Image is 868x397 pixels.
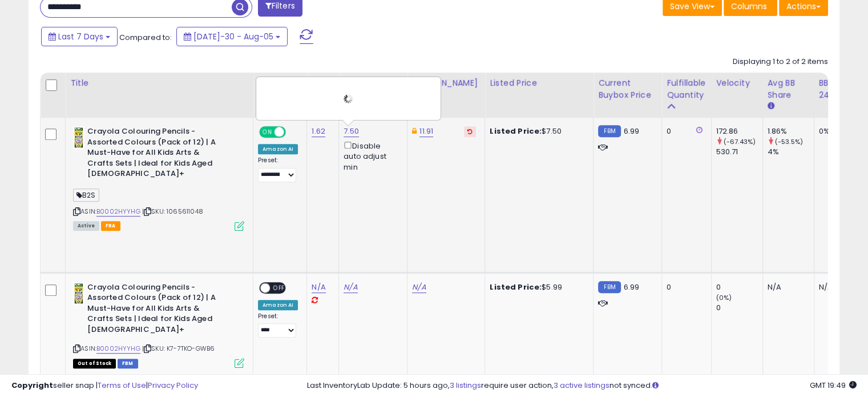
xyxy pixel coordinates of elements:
div: Velocity [716,77,758,89]
span: [DATE]-30 - Aug-05 [193,31,273,42]
span: ON [260,127,274,137]
button: Last 7 Days [41,27,118,46]
div: 0 [667,282,702,292]
div: $7.50 [490,126,584,137]
div: 172.86 [716,126,762,137]
div: N/A [768,282,805,292]
a: 7.50 [344,126,359,137]
span: | SKU: K7-7TKO-GWB6 [142,344,215,353]
b: Crayola Colouring Pencils - Assorted Colours (Pack of 12) | A Must-Have for All Kids Arts & Craft... [87,282,226,338]
a: 1.62 [312,126,325,137]
a: Privacy Policy [148,380,198,391]
div: Displaying 1 to 2 of 2 items [733,57,828,67]
strong: Copyright [11,380,53,391]
div: seller snap | | [11,380,198,391]
div: [PERSON_NAME] [412,77,480,89]
span: 6.99 [624,126,640,137]
button: [DATE]-30 - Aug-05 [176,27,288,46]
span: OFF [284,127,302,137]
div: 0 [716,303,762,313]
a: B0002HYYHG [96,344,140,354]
small: FBM [598,125,620,137]
b: Listed Price: [490,282,542,292]
div: 4% [768,147,814,157]
img: 413hKQ6uquS._SL40_.jpg [73,126,84,149]
a: N/A [344,282,357,293]
div: N/A [819,282,857,292]
span: 6.99 [624,282,640,292]
div: 0 [667,126,702,137]
span: All listings currently available for purchase on Amazon [73,221,99,231]
span: Columns [731,1,767,12]
div: 0% [819,126,857,137]
div: Fulfillable Quantity [667,77,706,101]
a: 11.91 [419,126,433,137]
a: Terms of Use [98,380,146,391]
span: All listings that are currently out of stock and unavailable for purchase on Amazon [73,359,116,368]
small: (-67.43%) [724,137,756,146]
div: Disable auto adjust min [344,139,398,173]
div: Preset: [258,312,298,338]
span: 2025-08-13 19:49 GMT [810,380,857,391]
div: Amazon AI [258,144,298,154]
span: Last 7 Days [58,31,103,42]
a: N/A [412,282,426,293]
span: B2S [73,189,99,202]
div: 0 [716,282,762,292]
span: FBA [101,221,120,231]
a: N/A [312,282,325,293]
div: Listed Price [490,77,588,89]
b: Listed Price: [490,126,542,137]
img: 413hKQ6uquS._SL40_.jpg [73,282,84,305]
a: B0002HYYHG [96,207,140,216]
small: (0%) [716,293,732,302]
a: 3 active listings [554,380,609,391]
div: Title [70,77,248,89]
b: Crayola Colouring Pencils - Assorted Colours (Pack of 12) | A Must-Have for All Kids Arts & Craft... [87,126,226,182]
div: Last InventoryLab Update: 5 hours ago, require user action, not synced. [307,380,857,391]
div: Amazon AI [258,300,298,310]
div: $5.99 [490,282,584,292]
span: Compared to: [119,32,172,43]
span: FBM [118,359,138,368]
div: Preset: [258,157,298,182]
span: OFF [270,283,288,292]
small: FBM [598,281,620,293]
small: (-53.5%) [775,137,803,146]
small: Avg BB Share. [768,101,774,111]
div: ASIN: [73,282,244,367]
div: Avg BB Share [768,77,809,101]
div: 530.71 [716,147,762,157]
div: ASIN: [73,126,244,229]
div: BB Share 24h. [819,77,861,101]
a: 3 listings [450,380,481,391]
div: 1.86% [768,126,814,137]
span: | SKU: 1065611048 [142,207,203,216]
div: Current Buybox Price [598,77,657,101]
